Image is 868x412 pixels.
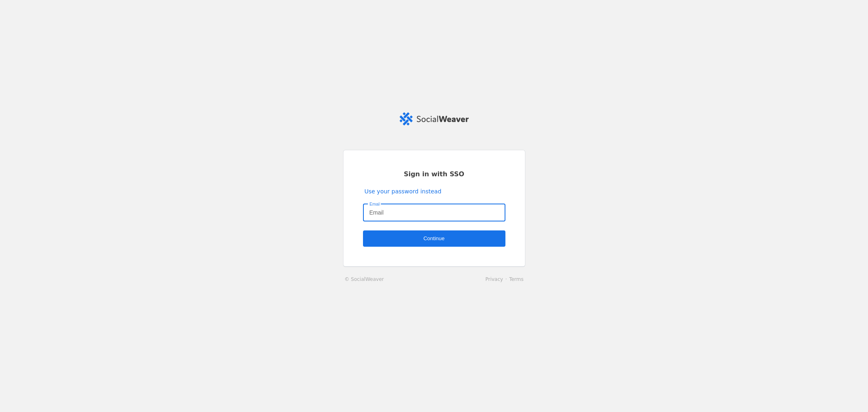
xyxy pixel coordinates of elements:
a: Privacy [485,276,503,282]
span: Continue [423,234,444,243]
span: Sign in with SSO [404,170,464,179]
a: © SocialWeaver [345,275,384,283]
a: Terms [509,276,523,282]
button: Continue [363,230,505,247]
input: Email [370,208,499,217]
li: · [503,275,509,283]
a: Use your password instead [365,187,442,195]
mat-label: Email [370,200,380,208]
